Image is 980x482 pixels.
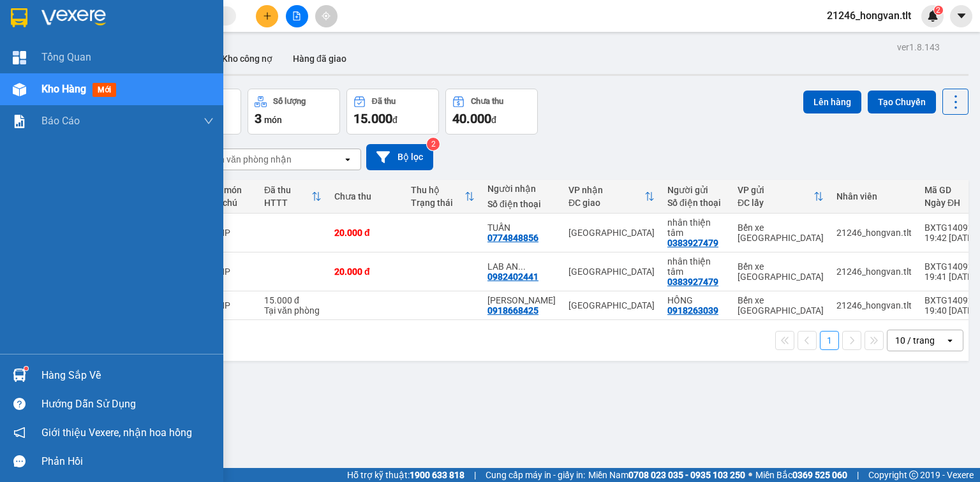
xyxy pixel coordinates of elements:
[264,185,311,195] div: Đã thu
[366,144,433,170] button: Bộ lọc
[667,295,725,305] div: HỒNG
[667,185,725,195] div: Người gửi
[568,300,655,310] div: [GEOGRAPHIC_DATA]
[204,153,292,166] div: Chọn văn phòng nhận
[256,5,278,27] button: plus
[518,261,526,272] span: ...
[286,5,308,27] button: file-add
[836,267,912,277] div: 21246_hongvan.tlt
[41,113,80,129] span: Báo cáo
[207,198,251,208] div: Ghi chú
[264,198,311,208] div: HTTT
[392,115,397,125] span: đ
[738,223,824,243] div: Bến xe [GEOGRAPHIC_DATA]
[353,111,392,126] span: 15.000
[445,89,538,135] button: Chưa thu40.000đ
[738,261,824,282] div: Bến xe [GEOGRAPHIC_DATA]
[934,6,943,15] sup: 2
[667,198,725,208] div: Số điện thoại
[857,468,859,482] span: |
[334,228,398,238] div: 20.000 đ
[411,185,464,195] div: Thu hộ
[207,185,251,195] div: Tên món
[950,5,972,27] button: caret-down
[255,111,262,126] span: 3
[334,267,398,277] div: 20.000 đ
[731,180,830,214] th: Toggle SortBy
[487,272,538,282] div: 0982402441
[13,115,26,128] img: solution-icon
[487,261,556,272] div: LAB AN NHIÊN
[264,305,322,316] div: Tại văn phòng
[568,267,655,277] div: [GEOGRAPHIC_DATA]
[817,8,921,24] span: 21246_hongvan.tlt
[792,470,847,480] strong: 0369 525 060
[258,180,328,214] th: Toggle SortBy
[562,180,661,214] th: Toggle SortBy
[487,223,556,233] div: TUẤN
[347,468,464,482] span: Hỗ trợ kỹ thuật:
[474,468,476,482] span: |
[909,471,918,479] span: copyright
[13,427,26,439] span: notification
[738,295,824,316] div: Bến xe [GEOGRAPHIC_DATA]
[13,51,26,64] img: dashboard-icon
[204,116,214,126] span: down
[411,198,464,208] div: Trạng thái
[667,277,718,287] div: 0383927479
[588,468,745,482] span: Miền Nam
[628,470,745,480] strong: 0708 023 035 - 0935 103 250
[273,97,306,106] div: Số lượng
[334,191,398,201] div: Chưa thu
[945,335,955,346] svg: open
[207,300,251,310] div: 1HNP
[41,49,91,65] span: Tổng Quan
[868,91,936,113] button: Tạo Chuyến
[836,228,912,238] div: 21246_hongvan.tlt
[471,97,503,106] div: Chưa thu
[667,256,725,277] div: nhân thiện tâm
[322,11,330,20] span: aim
[486,468,585,482] span: Cung cấp máy in - giấy in:
[212,43,283,74] button: Kho công nợ
[427,138,440,150] sup: 2
[292,11,301,20] span: file-add
[24,367,28,370] sup: 1
[372,97,396,106] div: Đã thu
[836,300,912,310] div: 21246_hongvan.tlt
[207,228,251,238] div: 1HNP
[264,115,282,125] span: món
[491,115,496,125] span: đ
[927,10,939,22] img: icon-new-feature
[738,185,813,195] div: VP gửi
[748,472,752,478] span: ⚪️
[41,425,192,441] span: Giới thiệu Vexere, nhận hoa hồng
[487,305,538,316] div: 0918668425
[405,180,481,214] th: Toggle SortBy
[897,40,940,54] div: ver 1.8.143
[667,305,718,316] div: 0918263039
[410,470,464,480] strong: 1900 633 818
[803,91,861,113] button: Lên hàng
[13,83,26,96] img: warehouse-icon
[820,331,839,350] button: 1
[283,43,357,74] button: Hàng đã giao
[956,10,967,22] span: caret-down
[93,83,116,97] span: mới
[936,6,940,15] span: 2
[738,198,813,208] div: ĐC lấy
[207,267,251,277] div: 1HNP
[487,233,538,243] div: 0774848856
[248,89,340,135] button: Số lượng3món
[41,366,214,385] div: Hàng sắp về
[346,89,439,135] button: Đã thu15.000đ
[487,199,556,209] div: Số điện thoại
[568,198,644,208] div: ĐC giao
[13,455,26,467] span: message
[568,228,655,238] div: [GEOGRAPHIC_DATA]
[667,238,718,248] div: 0383927479
[263,11,272,20] span: plus
[895,334,935,347] div: 10 / trang
[315,5,338,27] button: aim
[836,191,912,201] div: Nhân viên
